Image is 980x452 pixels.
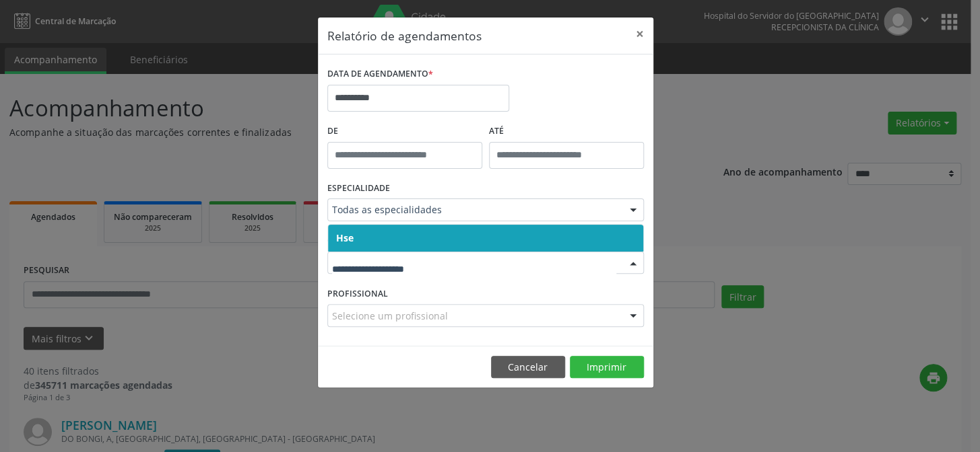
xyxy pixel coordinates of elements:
[491,356,565,379] button: Cancelar
[332,203,616,217] span: Todas as especialidades
[327,283,388,304] label: PROFISSIONAL
[626,17,653,50] button: Close
[327,121,482,142] label: De
[327,27,482,44] h5: Relatório de agendamentos
[327,178,390,199] label: ESPECIALIDADE
[570,356,644,379] button: Imprimir
[489,121,644,142] label: ATÉ
[332,309,448,323] span: Selecione um profissional
[336,231,354,244] span: Hse
[327,64,433,85] label: DATA DE AGENDAMENTO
